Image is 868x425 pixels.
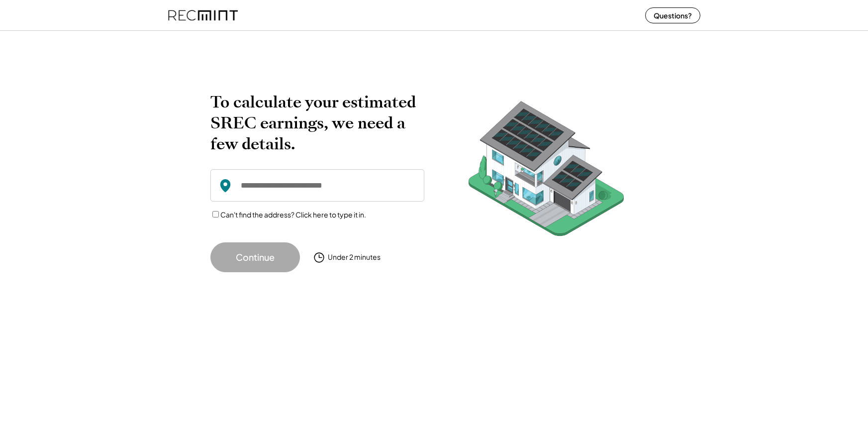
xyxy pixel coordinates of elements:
[328,252,381,262] div: Under 2 minutes
[210,242,300,272] button: Continue
[168,2,238,28] img: recmint-logotype%403x%20%281%29.jpeg
[220,210,366,219] label: Can't find the address? Click here to type it in.
[449,92,643,251] img: RecMintArtboard%207.png
[645,7,700,23] button: Questions?
[210,92,424,154] h2: To calculate your estimated SREC earnings, we need a few details.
